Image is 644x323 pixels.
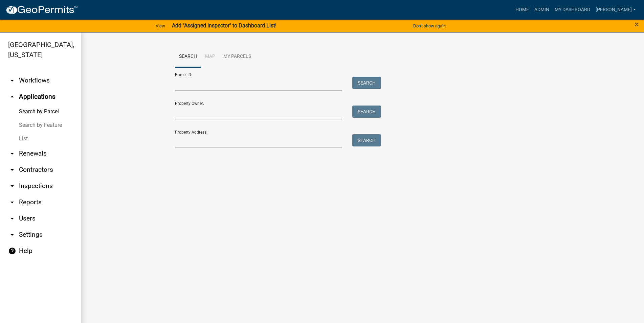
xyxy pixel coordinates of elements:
[8,198,16,206] i: arrow_drop_down
[552,3,593,16] a: My Dashboard
[8,93,16,101] i: arrow_drop_up
[175,46,201,68] a: Search
[8,231,16,239] i: arrow_drop_down
[8,214,16,223] i: arrow_drop_down
[172,22,276,29] strong: Add "Assigned Inspector" to Dashboard List!
[635,20,639,29] span: ×
[635,20,639,28] button: Close
[352,77,381,89] button: Search
[513,3,532,16] a: Home
[8,182,16,190] i: arrow_drop_down
[153,20,168,31] a: View
[352,134,381,146] button: Search
[593,3,639,16] a: [PERSON_NAME]
[219,46,255,68] a: My Parcels
[410,20,448,31] button: Don't show again
[8,149,16,158] i: arrow_drop_down
[8,76,16,85] i: arrow_drop_down
[352,106,381,118] button: Search
[8,166,16,174] i: arrow_drop_down
[8,247,16,255] i: help
[532,3,552,16] a: Admin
